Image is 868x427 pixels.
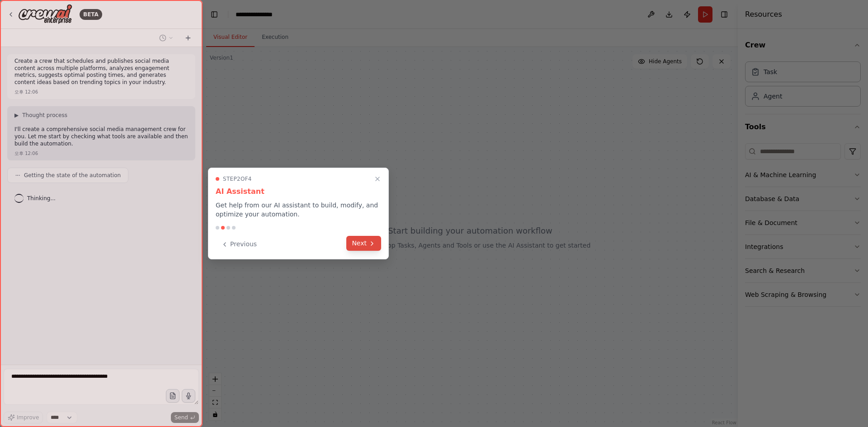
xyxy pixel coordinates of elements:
[346,236,381,251] button: Next
[216,201,381,219] p: Get help from our AI assistant to build, modify, and optimize your automation.
[216,237,262,252] button: Previous
[208,8,221,21] button: Hide left sidebar
[372,174,383,184] button: Close walkthrough
[216,186,381,197] h3: AI Assistant
[223,175,252,183] span: Step 2 of 4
